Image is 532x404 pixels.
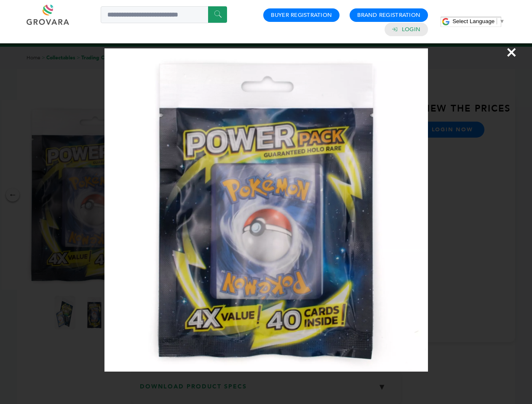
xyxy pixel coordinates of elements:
a: Select Language​ [452,18,505,24]
img: Image Preview [104,48,428,372]
span: ▼ [499,18,505,24]
a: Buyer Registration [271,11,332,19]
input: Search a product or brand... [101,6,227,23]
span: ​ [497,18,497,24]
a: Login [402,26,420,33]
a: Brand Registration [357,11,420,19]
span: Select Language [452,18,495,24]
span: × [506,40,517,64]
